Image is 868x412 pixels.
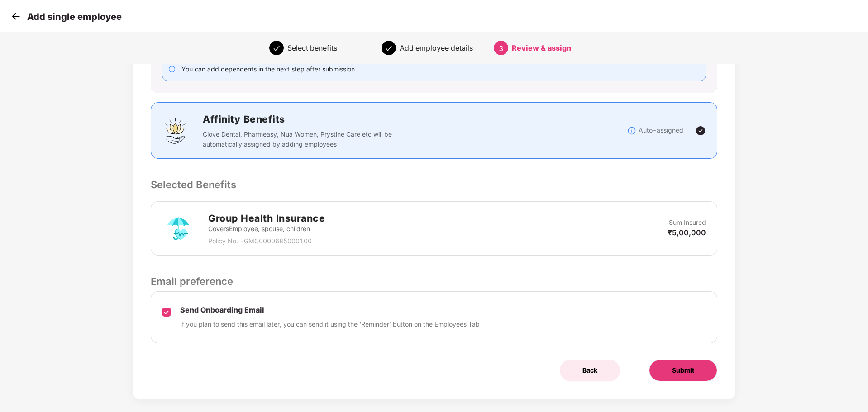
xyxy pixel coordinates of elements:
[9,9,23,23] img: svg+xml;base64,PHN2ZyB4bWxucz0iaHR0cDovL3d3dy53My5vcmcvMjAwMC9zdmciIHdpZHRoPSIzMCIgaGVpZ2h0PSIzMC...
[672,365,694,375] span: Submit
[273,45,280,52] span: check
[162,212,195,245] img: svg+xml;base64,PHN2ZyB4bWxucz0iaHR0cDovL3d3dy53My5vcmcvMjAwMC9zdmciIHdpZHRoPSI3MiIgaGVpZ2h0PSI3Mi...
[181,65,355,73] span: You can add dependents in the next step after submission
[169,66,175,72] span: info-circle
[560,360,620,381] button: Back
[639,125,683,135] p: Auto-assigned
[203,112,528,127] h2: Affinity Benefits
[669,218,706,227] p: Sum Insured
[151,177,717,192] p: Selected Benefits
[512,41,571,55] div: Review & assign
[668,227,706,237] p: ₹5,00,000
[499,44,503,53] span: 3
[649,360,717,381] button: Submit
[287,41,337,55] div: Select benefits
[208,211,325,226] h2: Group Health Insurance
[180,305,480,315] p: Send Onboarding Email
[400,41,473,55] div: Add employee details
[627,126,636,135] img: svg+xml;base64,PHN2ZyBpZD0iSW5mb18tXzMyeDMyIiBkYXRhLW5hbWU9IkluZm8gLSAzMngzMiIgeG1sbnM9Imh0dHA6Ly...
[208,236,325,246] p: Policy No. - GMC0000685000100
[582,365,597,375] span: Back
[162,117,189,144] img: svg+xml;base64,PHN2ZyBpZD0iQWZmaW5pdHlfQmVuZWZpdHMiIGRhdGEtbmFtZT0iQWZmaW5pdHkgQmVuZWZpdHMiIHhtbG...
[27,11,122,22] p: Add single employee
[385,45,392,52] span: check
[208,224,325,234] p: Covers Employee, spouse, children
[695,125,706,136] img: svg+xml;base64,PHN2ZyBpZD0iVGljay0yNHgyNCIgeG1sbnM9Imh0dHA6Ly93d3cudzMub3JnLzIwMDAvc3ZnIiB3aWR0aD...
[151,274,717,289] p: Email preference
[203,129,398,149] p: Clove Dental, Pharmeasy, Nua Women, Prystine Care etc will be automatically assigned by adding em...
[180,319,480,329] p: If you plan to send this email later, you can send it using the ‘Reminder’ button on the Employee...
